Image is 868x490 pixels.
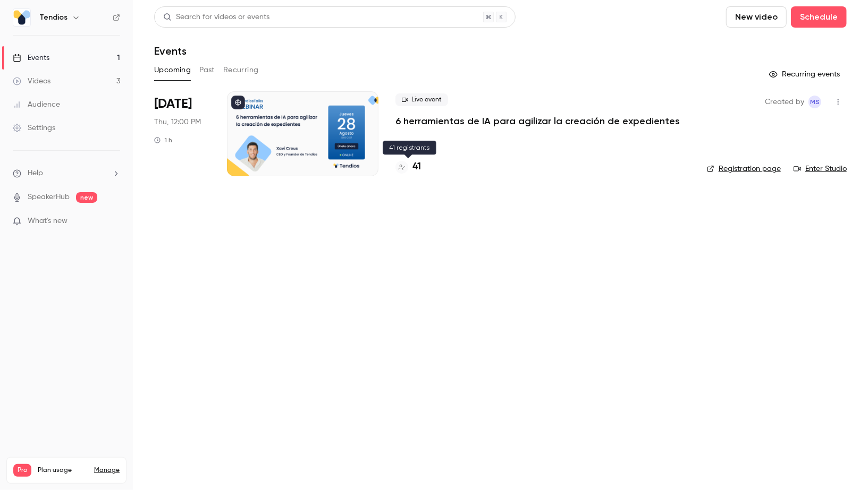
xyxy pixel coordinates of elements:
a: Manage [94,466,120,475]
span: Thu, 12:00 PM [154,117,201,127]
button: New video [726,6,787,28]
h4: 41 [412,160,421,174]
button: Past [199,62,215,79]
button: Recurring [223,62,259,79]
span: MS [810,96,820,108]
li: help-dropdown-opener [13,168,120,179]
span: new [76,192,97,203]
a: SpeakerHub [28,192,70,203]
img: Tendios [13,9,30,26]
span: Plan usage [38,466,88,475]
div: Videos [13,76,50,87]
div: Events [13,53,49,63]
div: Audience [13,99,60,110]
div: Aug 28 Thu, 12:00 PM (Europe/Madrid) [154,91,210,176]
a: Registration page [707,164,781,174]
span: Help [28,168,43,179]
button: Upcoming [154,62,191,79]
span: What's new [28,216,68,227]
h1: Events [154,45,187,57]
span: Created by [765,96,804,108]
div: Search for videos or events [163,12,269,23]
span: Pro [13,464,31,477]
a: Enter Studio [794,164,847,174]
div: Settings [13,123,55,133]
span: [DATE] [154,96,192,113]
a: 41 [395,160,421,174]
h6: Tendios [39,12,68,23]
div: 1 h [154,136,172,144]
button: Recurring events [764,66,847,83]
a: 6 herramientas de IA para agilizar la creación de expedientes [395,115,680,127]
button: Schedule [791,6,847,28]
span: Maria Serra [808,96,821,108]
span: Live event [395,93,448,106]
